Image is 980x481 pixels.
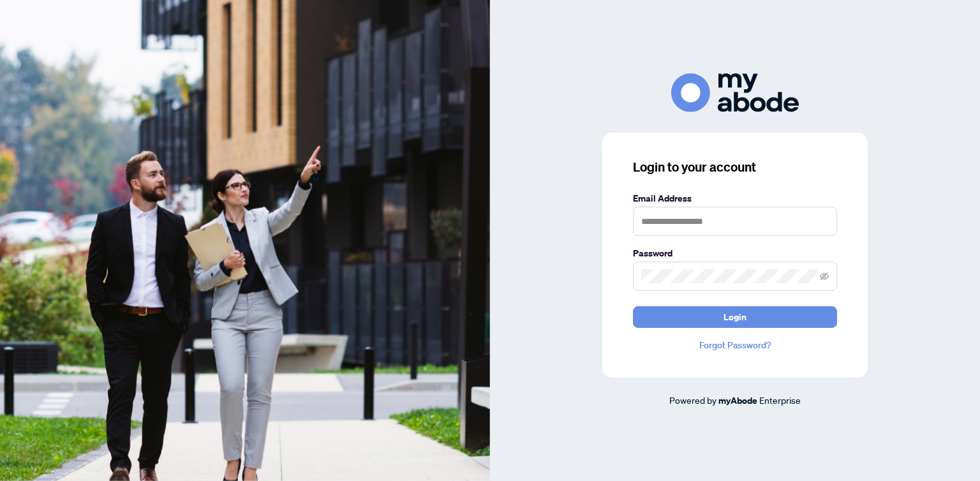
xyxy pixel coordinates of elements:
a: myAbode [718,394,757,408]
span: Enterprise [759,394,801,406]
span: eye-invisible [820,272,829,281]
button: Login [633,306,837,328]
span: Login [724,307,746,327]
label: Password [633,246,837,260]
a: Forgot Password? [633,338,837,352]
label: Email Address [633,191,837,205]
h3: Login to your account [633,158,837,176]
img: ma-logo [671,73,799,112]
span: Powered by [669,394,716,406]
